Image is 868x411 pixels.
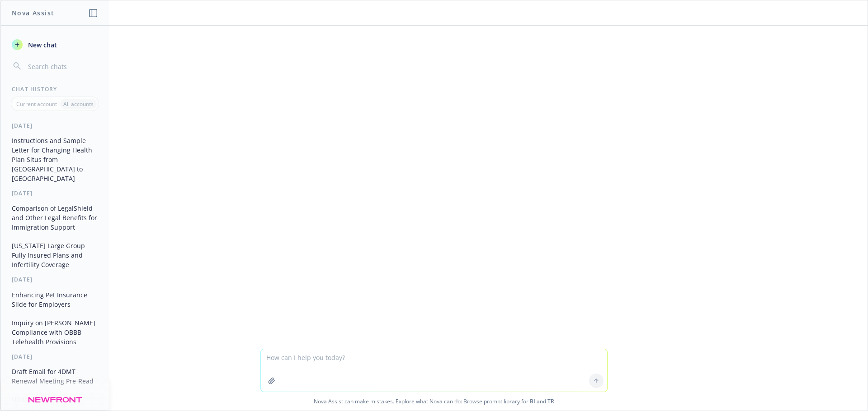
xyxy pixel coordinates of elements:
[16,100,57,108] p: Current account
[26,40,57,50] span: New chat
[1,276,109,283] div: [DATE]
[1,353,109,360] div: [DATE]
[8,238,102,272] button: [US_STATE] Large Group Fully Insured Plans and Infertility Coverage
[1,85,109,93] div: Chat History
[8,364,102,388] button: Draft Email for 4DMT Renewal Meeting Pre-Read
[1,122,109,129] div: [DATE]
[8,37,102,53] button: New chat
[8,201,102,235] button: Comparison of LegalShield and Other Legal Benefits for Immigration Support
[8,315,102,349] button: Inquiry on [PERSON_NAME] Compliance with OBBB Telehealth Provisions
[1,189,109,197] div: [DATE]
[8,133,102,186] button: Instructions and Sample Letter for Changing Health Plan Situs from [GEOGRAPHIC_DATA] to [GEOGRAPH...
[26,60,98,73] input: Search chats
[63,100,94,108] p: All accounts
[547,397,554,405] a: TR
[4,392,864,411] span: Nova Assist can make mistakes. Explore what Nova can do: Browse prompt library for and
[12,8,54,18] h1: Nova Assist
[8,287,102,312] button: Enhancing Pet Insurance Slide for Employers
[530,397,535,405] a: BI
